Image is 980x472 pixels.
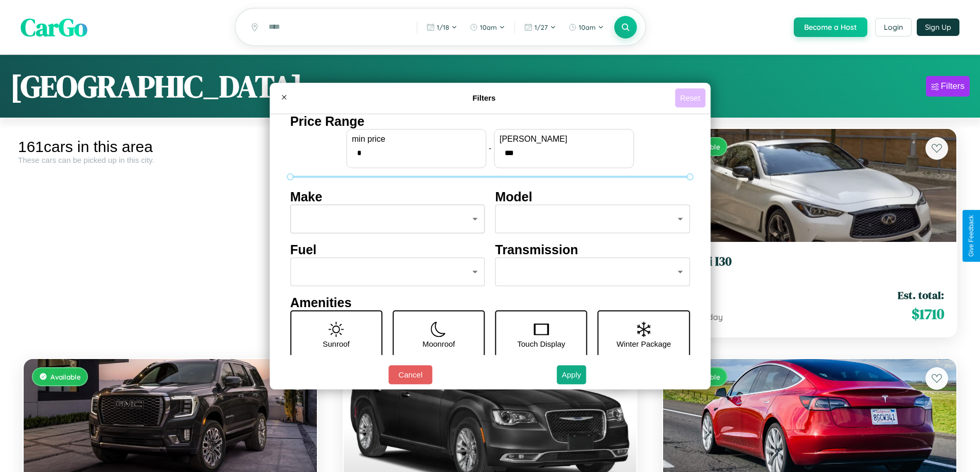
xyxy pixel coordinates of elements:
[701,312,723,322] span: / day
[926,76,970,97] button: Filters
[675,254,944,279] a: Infiniti I302020
[917,18,959,36] button: Sign Up
[290,295,690,310] h4: Amenities
[968,215,975,257] div: Give Feedback
[941,81,965,91] div: Filters
[675,254,944,269] h3: Infiniti I30
[617,337,671,351] p: Winter Package
[557,365,586,384] button: Apply
[495,242,690,257] h4: Transmission
[480,23,497,31] span: 10am
[323,337,350,351] p: Sunroof
[465,19,510,35] button: 10am
[534,23,548,31] span: 1 / 27
[437,23,449,31] span: 1 / 18
[912,304,944,324] span: $ 1710
[500,135,628,144] label: [PERSON_NAME]
[421,19,462,35] button: 1/18
[517,337,565,351] p: Touch Display
[675,88,705,107] button: Reset
[495,190,690,204] h4: Model
[875,18,912,36] button: Login
[563,19,609,35] button: 10am
[352,135,480,144] label: min price
[794,17,867,37] button: Become a Host
[898,288,944,303] span: Est. total:
[10,65,302,107] h1: [GEOGRAPHIC_DATA]
[50,372,81,381] span: Available
[290,190,485,204] h4: Make
[18,138,323,156] div: 161 cars in this area
[18,156,323,164] div: These cars can be picked up in this city.
[293,93,675,102] h4: Filters
[290,242,485,257] h4: Fuel
[422,337,455,351] p: Moonroof
[519,19,561,35] button: 1/27
[489,141,491,155] p: -
[290,114,690,129] h4: Price Range
[388,365,432,384] button: Cancel
[21,10,87,44] span: CarGo
[579,23,596,31] span: 10am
